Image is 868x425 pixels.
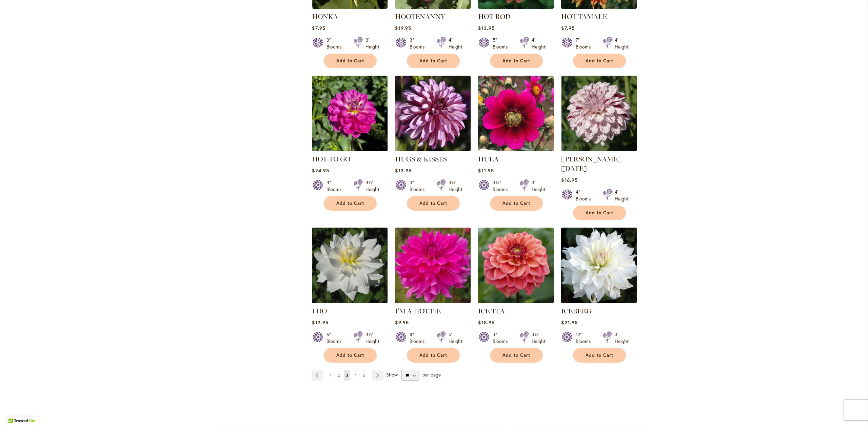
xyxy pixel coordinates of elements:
img: HOT TO GO [312,76,388,151]
img: I DO [312,228,388,303]
a: HUGS & KISSES [395,155,447,163]
div: 3½" Blooms [493,179,512,193]
a: I DO [312,298,388,305]
span: $9.95 [395,319,409,326]
div: 6" Blooms [327,331,346,345]
img: ICEBERG [561,228,637,303]
button: Add to Cart [407,196,460,211]
a: HONKA [312,13,338,21]
div: 3' Height [532,179,546,193]
button: Add to Cart [573,348,626,363]
div: 4" Blooms [576,189,595,202]
span: 1 [330,373,332,378]
button: Add to Cart [573,206,626,220]
span: $7.95 [312,25,325,31]
a: ICE TEA [478,298,554,305]
div: 3' Height [615,331,629,345]
div: 7" Blooms [576,37,595,50]
span: Add to Cart [419,58,447,64]
span: Add to Cart [502,352,530,358]
a: ICEBERG [561,307,592,315]
span: Show [386,371,398,378]
a: ICEBERG [561,298,637,305]
span: 4 [354,373,357,378]
a: HOT TO GO [312,146,388,153]
a: ICE TEA [478,307,505,315]
a: HOT TO GO [312,155,350,163]
a: HULIN'S CARNIVAL [561,146,637,153]
span: $21.95 [561,319,577,326]
span: 5 [363,373,365,378]
a: HOOTENANNY [395,4,471,10]
span: Add to Cart [336,58,364,64]
a: HULA [478,155,499,163]
a: I'm A Hottie [395,298,471,305]
button: Add to Cart [407,348,460,363]
div: 8" Blooms [410,331,429,345]
div: 5" Blooms [493,37,512,50]
button: Add to Cart [490,196,543,211]
span: Add to Cart [336,352,364,358]
span: $11.95 [478,167,494,174]
button: Add to Cart [324,196,377,211]
span: 3 [346,373,348,378]
img: ICE TEA [478,228,554,303]
span: Add to Cart [586,352,613,358]
div: 4½' Height [366,179,379,193]
a: 4 [353,370,358,381]
button: Add to Cart [324,54,377,68]
span: $13.95 [395,167,411,174]
a: HOT TAMALE [561,13,607,21]
a: 5 [361,370,367,381]
div: 3" Blooms [410,179,429,193]
button: Add to Cart [407,54,460,68]
div: 3½' Height [449,179,462,193]
button: Add to Cart [490,54,543,68]
div: 4' Height [532,37,546,50]
span: $19.95 [395,25,411,31]
div: 4' Height [615,37,629,50]
span: Add to Cart [336,200,364,206]
span: $7.95 [561,25,574,31]
span: Add to Cart [419,352,447,358]
button: Add to Cart [490,348,543,363]
a: 1 [328,370,333,381]
div: 5' Height [449,331,462,345]
span: Add to Cart [502,200,530,206]
img: I'm A Hottie [395,228,471,303]
div: 3" Blooms [493,331,512,345]
div: 3" Blooms [410,37,429,50]
span: per page [422,371,441,378]
div: 4' Height [615,189,629,202]
div: 4" Blooms [327,179,346,193]
span: $24.95 [312,167,329,174]
span: Add to Cart [502,58,530,64]
a: I DO [312,307,327,315]
a: I'M A HOTTIE [395,307,441,315]
div: 4' Height [449,37,462,50]
img: HULIN'S CARNIVAL [561,76,637,151]
div: 12" Blooms [576,331,595,345]
span: $12.95 [312,319,328,326]
button: Add to Cart [573,54,626,68]
a: Hot Tamale [561,4,637,10]
a: HUGS & KISSES [395,146,471,153]
a: HOT ROD [478,13,511,21]
a: HOOTENANNY [395,13,445,21]
span: Add to Cart [586,58,613,64]
span: 2 [338,373,340,378]
a: HULA [478,146,554,153]
span: $16.95 [561,177,577,183]
iframe: Launch Accessibility Center [5,401,24,420]
span: $12.95 [478,25,494,31]
img: HUGS & KISSES [395,76,471,151]
div: 3" Blooms [327,37,346,50]
button: Add to Cart [324,348,377,363]
a: [PERSON_NAME] [DATE] [561,155,622,173]
span: $15.95 [478,319,494,326]
div: 3' Height [366,37,379,50]
a: 2 [336,370,341,381]
div: 4½' Height [366,331,379,345]
span: Add to Cart [419,200,447,206]
div: 3½' Height [532,331,546,345]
